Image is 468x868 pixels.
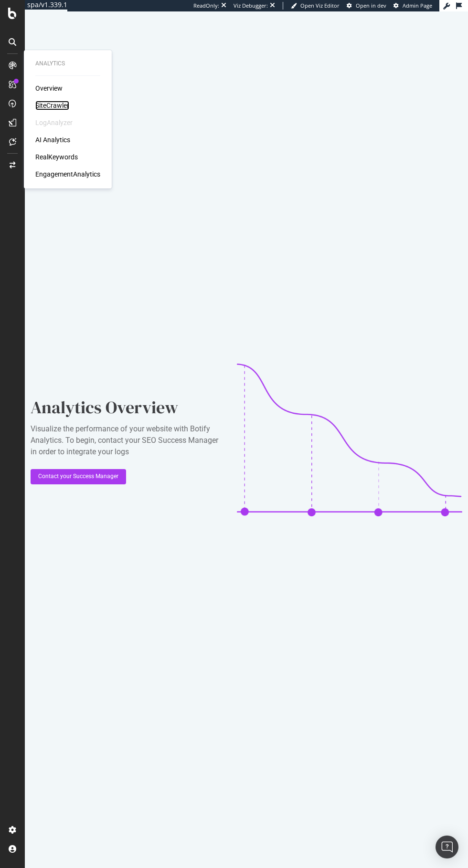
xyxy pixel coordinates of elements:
div: ReadOnly: [193,2,219,10]
a: AI Analytics [35,135,70,145]
div: LogAnalyzer [35,118,73,127]
span: Open Viz Editor [300,2,340,9]
img: CaL_T18e.png [237,364,462,516]
a: Open in dev [347,2,386,10]
button: Contact your Success Manager [31,469,126,484]
div: Analytics Overview [31,396,222,419]
div: Visualize the performance of your website with Botify Analytics. To begin, contact your SEO Succe... [31,423,222,458]
span: Admin Page [403,2,432,9]
a: Admin Page [394,2,432,10]
div: Analytics [35,60,100,68]
div: Viz Debugger: [234,2,268,10]
a: Overview [35,84,63,93]
span: Open in dev [356,2,386,9]
a: RealKeywords [35,152,78,162]
a: EngagementAnalytics [35,169,100,179]
div: Open Intercom Messenger [436,836,458,858]
a: Open Viz Editor [291,2,340,10]
a: SiteCrawler [35,101,69,110]
div: Contact your Success Manager [38,472,118,481]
